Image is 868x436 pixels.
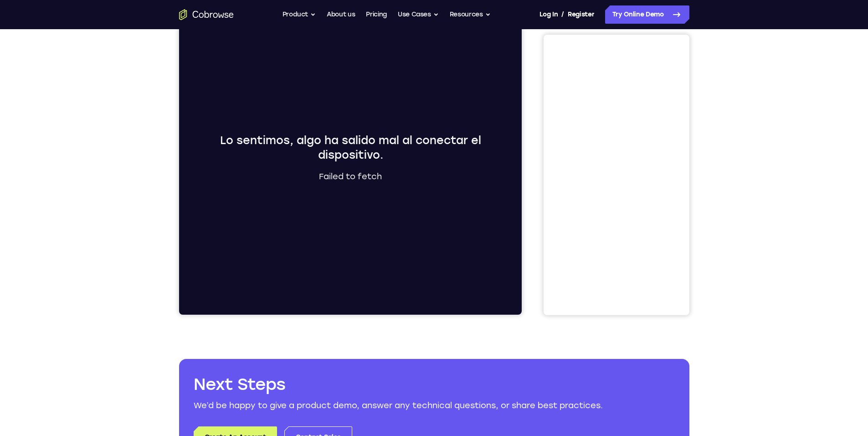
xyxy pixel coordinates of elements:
[450,5,491,24] button: Resources
[561,9,564,20] span: /
[539,5,558,24] a: Log In
[366,5,387,24] a: Pricing
[282,5,316,24] button: Product
[327,5,355,24] a: About us
[398,5,439,24] button: Use Cases
[194,374,675,395] h2: Next Steps
[179,9,522,315] iframe: Agent
[179,9,234,20] a: Go to the home page
[605,5,689,24] a: Try Online Demo
[194,399,675,412] p: We’d be happy to give a product demo, answer any technical questions, or share best practices.
[568,5,594,24] a: Register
